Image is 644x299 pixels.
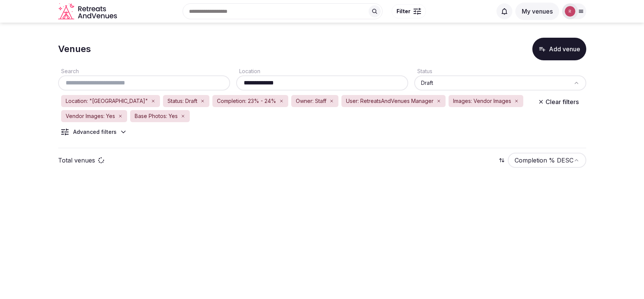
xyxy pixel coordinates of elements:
[532,38,586,60] button: Add venue
[58,3,118,20] a: Visit the homepage
[533,95,583,109] button: Clear filters
[73,128,117,136] div: Advanced filters
[66,112,115,120] span: Vendor Images: Yes
[66,97,148,105] span: Location: "[GEOGRAPHIC_DATA]"
[58,3,118,20] svg: Retreats and Venues company logo
[58,68,79,74] label: Search
[236,68,260,74] label: Location
[58,156,95,164] p: Total venues
[168,97,197,105] span: Status: Draft
[392,4,426,18] button: Filter
[296,97,326,105] span: Owner: Staff
[217,97,276,105] span: Completion: 23% - 24%
[453,97,511,105] span: Images: Vendor Images
[414,68,432,74] label: Status
[58,43,91,55] h1: Venues
[135,112,178,120] span: Base Photos: Yes
[346,97,433,105] span: User: RetreatsAndVenues Manager
[397,8,410,15] span: Filter
[515,3,559,20] button: My venues
[565,6,575,17] img: robiejavier
[515,8,559,15] a: My venues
